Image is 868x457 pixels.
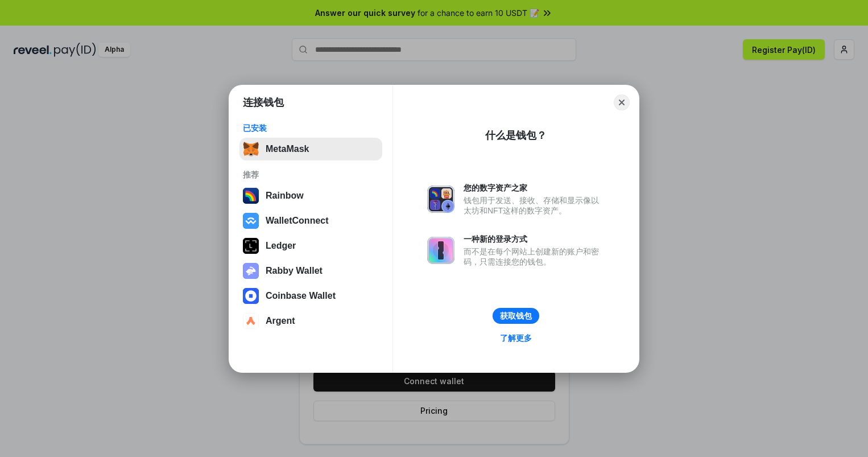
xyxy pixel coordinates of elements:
button: MetaMask [239,138,382,160]
button: Ledger [239,234,382,257]
img: svg+xml,%3Csvg%20xmlns%3D%22http%3A%2F%2Fwww.w3.org%2F2000%2Fsvg%22%20width%3D%2228%22%20height%3... [243,238,259,254]
div: 而不是在每个网站上创建新的账户和密码，只需连接您的钱包。 [464,246,605,267]
div: Ledger [266,241,296,251]
div: 已安装 [243,123,379,133]
button: 获取钱包 [493,308,539,324]
button: WalletConnect [239,209,382,232]
button: Rabby Wallet [239,260,382,282]
div: WalletConnect [266,216,329,226]
div: 推荐 [243,170,379,180]
button: Coinbase Wallet [239,285,382,307]
img: svg+xml,%3Csvg%20xmlns%3D%22http%3A%2F%2Fwww.w3.org%2F2000%2Fsvg%22%20fill%3D%22none%22%20viewBox... [427,186,454,213]
div: Rabby Wallet [266,266,323,276]
img: svg+xml,%3Csvg%20xmlns%3D%22http%3A%2F%2Fwww.w3.org%2F2000%2Fsvg%22%20fill%3D%22none%22%20viewBox... [427,237,454,264]
button: Argent [239,310,382,332]
img: svg+xml,%3Csvg%20width%3D%22120%22%20height%3D%22120%22%20viewBox%3D%220%200%20120%20120%22%20fil... [243,188,259,204]
div: 获取钱包 [500,311,532,321]
img: svg+xml,%3Csvg%20width%3D%2228%22%20height%3D%2228%22%20viewBox%3D%220%200%2028%2028%22%20fill%3D... [243,313,259,329]
img: svg+xml,%3Csvg%20fill%3D%22none%22%20height%3D%2233%22%20viewBox%3D%220%200%2035%2033%22%20width%... [243,141,259,157]
div: 钱包用于发送、接收、存储和显示像以太坊和NFT这样的数字资产。 [464,195,605,216]
div: Rainbow [266,191,304,201]
a: 了解更多 [493,331,539,345]
img: svg+xml,%3Csvg%20xmlns%3D%22http%3A%2F%2Fwww.w3.org%2F2000%2Fsvg%22%20fill%3D%22none%22%20viewBox... [243,263,259,279]
div: 您的数字资产之家 [464,183,605,193]
img: svg+xml,%3Csvg%20width%3D%2228%22%20height%3D%2228%22%20viewBox%3D%220%200%2028%2028%22%20fill%3D... [243,213,259,229]
h1: 连接钱包 [243,96,284,109]
div: 一种新的登录方式 [464,234,605,244]
div: Coinbase Wallet [266,291,336,301]
div: Argent [266,316,295,326]
div: 了解更多 [500,333,532,343]
div: 什么是钱包？ [485,129,547,142]
div: MetaMask [266,144,309,154]
button: Close [614,94,630,110]
button: Rainbow [239,184,382,207]
img: svg+xml,%3Csvg%20width%3D%2228%22%20height%3D%2228%22%20viewBox%3D%220%200%2028%2028%22%20fill%3D... [243,288,259,304]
